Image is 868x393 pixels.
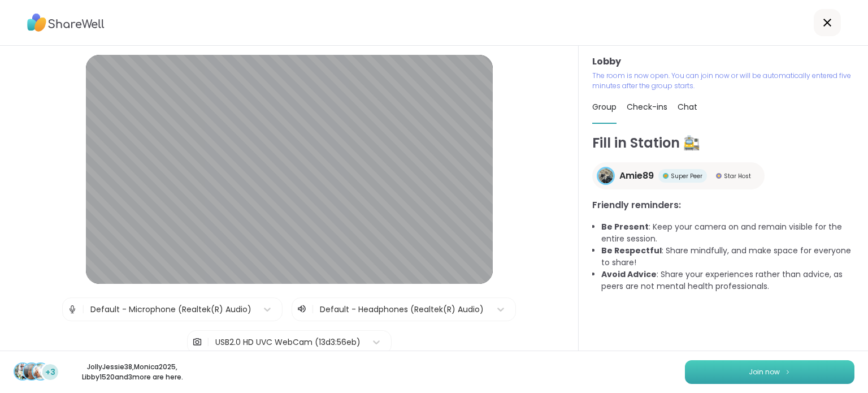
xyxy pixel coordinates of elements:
[601,269,657,280] b: Avoid Advice
[619,169,654,183] span: Amie89
[90,304,251,316] div: Default - Microphone (Realtek(R) Audio)
[24,364,40,379] img: Monica2025
[67,298,77,321] img: Microphone
[592,71,854,91] p: The room is now open. You can join now or will be automatically entered five minutes after the gr...
[15,364,31,379] img: JollyJessie38
[749,367,780,377] span: Join now
[784,369,791,375] img: ShareWell Logomark
[601,269,854,292] li: : Share your experiences rather than advice, as peers are not mental health professionals.
[724,172,751,180] span: Star Host
[592,133,854,153] h1: Fill in Station 🚉
[716,173,722,179] img: Star Host
[592,101,617,113] span: Group
[33,364,49,379] img: Libby1520
[311,303,314,316] span: |
[671,172,702,180] span: Super Peer
[598,169,613,183] img: Amie89
[45,366,55,378] span: +3
[592,162,765,189] a: Amie89Amie89Super PeerSuper PeerStar HostStar Host
[601,221,854,245] li: : Keep your camera on and remain visible for the entire session.
[678,101,697,113] span: Chat
[69,362,196,382] p: JollyJessie38 , Monica2025 , Libby1520 and 3 more are here.
[601,245,854,269] li: : Share mindfully, and make space for everyone to share!
[627,101,667,113] span: Check-ins
[663,173,669,179] img: Super Peer
[192,331,202,353] img: Camera
[685,360,854,384] button: Join now
[207,331,210,353] span: |
[215,336,361,348] div: USB2.0 HD UVC WebCam (13d3:56eb)
[592,55,854,68] h3: Lobby
[601,221,649,232] b: Be Present
[601,245,662,256] b: Be Respectful
[27,10,105,36] img: ShareWell Logo
[592,198,854,212] h3: Friendly reminders:
[82,298,85,321] span: |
